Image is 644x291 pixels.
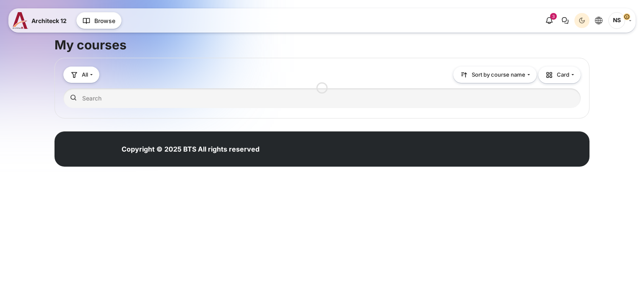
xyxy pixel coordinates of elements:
div: Dark Mode [576,14,588,27]
span: Card [545,71,569,79]
strong: Copyright © 2025 BTS All rights reserved [122,145,260,153]
h1: My courses [55,37,127,53]
a: User menu [608,12,631,29]
button: Languages [591,13,606,28]
span: Browse [94,16,115,25]
section: Course overview [55,58,589,118]
button: Grouping drop-down menu [63,67,99,83]
button: Sorting drop-down menu [453,67,537,83]
button: Display drop-down menu [538,67,581,83]
section: Content [55,24,589,118]
button: Light Mode Dark Mode [574,13,589,28]
div: Show notification window with 3 new notifications [542,13,557,28]
a: A12 A12 Architeck 12 [13,12,70,29]
span: Sort by course name [472,71,525,79]
img: A12 [13,12,28,29]
button: Browse [76,12,122,29]
input: Search [63,88,581,108]
span: Architeck 12 [31,16,67,25]
div: Course overview controls [63,67,581,110]
span: All [82,71,88,79]
button: There are 0 unread conversations [558,13,573,28]
span: Nutchanart Suparakkiat [608,12,625,29]
div: 3 [550,13,557,20]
